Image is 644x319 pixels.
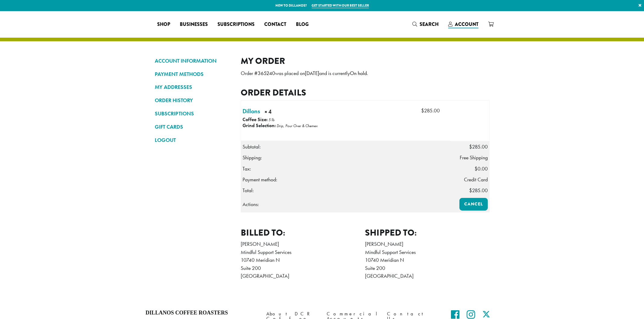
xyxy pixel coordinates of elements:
[241,196,450,212] th: Actions:
[408,19,443,29] a: Search
[155,135,232,145] a: LOGOUT
[155,56,232,66] a: ACCOUNT INFORMATION
[474,165,488,172] span: 0.00
[241,163,450,174] th: Tax:
[241,87,490,98] h2: Order details
[152,20,175,29] a: Shop
[155,69,232,79] a: PAYMENT METHODS
[243,116,268,123] strong: Coffee Size:
[420,21,439,28] span: Search
[450,174,489,185] td: Credit Card
[268,117,274,122] p: 5 lb
[217,21,255,28] span: Subscriptions
[243,107,260,116] a: Dillons
[241,56,490,66] h2: My Order
[421,107,424,114] span: $
[474,165,477,172] span: $
[146,310,257,316] h4: Dillanos Coffee Roasters
[469,187,472,194] span: $
[459,198,488,211] a: Cancel order 365240
[241,68,490,78] p: Order # was placed on and is currently .
[264,21,286,28] span: Contact
[305,70,319,77] mark: [DATE]
[241,141,450,152] th: Subtotal:
[365,240,490,280] address: [PERSON_NAME] Mindful Support Services 10740 Meridian N Suite 200 [GEOGRAPHIC_DATA]
[155,122,232,132] a: GIFT CARDS
[312,3,369,8] a: Get started with our best seller
[241,185,450,196] th: Total:
[296,21,309,28] span: Blog
[243,122,276,129] strong: Grind Selection:
[277,123,318,128] p: Drip, Pour Over & Chemex
[350,70,367,77] mark: On hold
[180,21,208,28] span: Businesses
[241,174,450,185] th: Payment method:
[155,56,232,286] nav: Account pages
[241,227,365,238] h2: Billed to:
[469,143,472,150] span: $
[365,227,490,238] h2: Shipped to:
[265,108,296,117] strong: × 4
[241,152,450,163] th: Shipping:
[258,70,275,77] mark: 365240
[469,143,488,150] span: 285.00
[469,187,488,194] span: 285.00
[421,107,440,114] bdi: 285.00
[155,95,232,105] a: ORDER HISTORY
[450,152,489,163] td: Free Shipping
[157,21,170,28] span: Shop
[155,108,232,119] a: SUBSCRIPTIONS
[241,240,365,280] address: [PERSON_NAME] Mindful Support Services 10740 Meridian N Suite 200 [GEOGRAPHIC_DATA]
[155,82,232,92] a: MY ADDRESSES
[455,21,478,28] span: Account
